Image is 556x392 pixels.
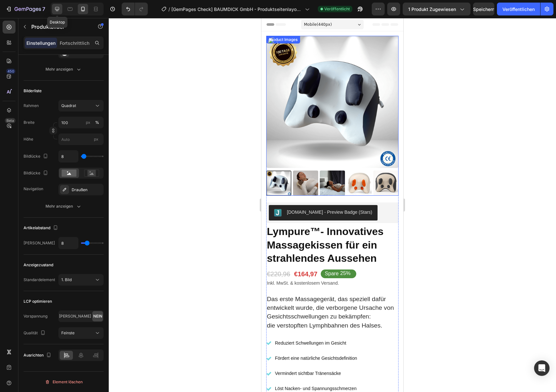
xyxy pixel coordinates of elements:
button: px [93,119,101,126]
font: 1 Produkt zugewiesen [408,6,456,12]
font: Höhe [24,137,33,142]
font: Innen [72,50,82,55]
font: Navigation [24,186,43,191]
font: Veröffentlicht [324,6,350,11]
font: LCP optimieren [24,299,52,304]
p: Produktbilder [31,23,86,31]
input: Auto [59,151,78,162]
font: Beta [6,118,14,123]
button: 1. Bild [58,274,104,286]
font: Ausrichten [24,353,44,358]
font: px [94,137,98,142]
div: Alibaba Image Search [6,19,16,29]
button: Veröffentlichen [497,3,540,15]
input: Auto [59,237,78,249]
img: upload-icon.svg [6,19,16,29]
button: Speichern [473,3,494,15]
font: Quadrat [61,103,76,108]
font: Anzeigezustand [24,262,53,267]
font: Veröffentlichen [502,6,535,12]
font: Mehr anzeigen [45,204,73,209]
font: Bildlücke [24,171,40,175]
button: Feinste [58,327,104,339]
font: px [86,120,90,125]
button: 1 Produkt zugewiesen [403,3,470,15]
iframe: Designbereich [261,18,403,392]
font: Standardelement [24,277,55,282]
button: Quadrat [58,100,104,112]
button: Element löschen [24,377,104,387]
font: Element löschen [53,379,83,384]
font: / [168,6,170,12]
font: Breite [24,120,35,125]
button: % [84,119,92,126]
button: 7 [3,3,48,15]
input: px% [58,117,104,128]
font: Draußen [72,187,87,192]
font: 450 [7,69,14,73]
font: Mehr anzeigen [45,67,73,72]
font: [PERSON_NAME] [59,314,91,318]
font: Bilderliste [24,88,42,93]
font: NEIN [93,314,102,318]
p: Löst Nacken- und Spannungsschmerzen [14,367,96,375]
font: Einstellungen [26,40,56,46]
font: Feinste [61,330,75,335]
font: [PERSON_NAME] [24,240,55,245]
font: Bildlücke [24,154,40,159]
font: Fortschrittlich [60,40,89,46]
font: 7 [42,6,45,12]
font: Speichern [473,6,495,12]
input: px [58,133,104,145]
div: Rückgängig/Wiederholen [122,3,148,15]
button: Mehr anzeigen [24,201,104,212]
font: Vorspannung [24,314,47,318]
font: 1. Bild [61,277,72,282]
font: Artikelabstand [24,225,50,230]
font: Rahmen [24,103,39,108]
font: Qualität [24,330,38,335]
font: [GemPages Check] BAUMDICK GmbH - Produktseitenlayout V1.0 [171,6,302,19]
button: Mehr anzeigen [24,64,104,75]
font: Produktbilder [31,24,65,30]
div: Öffnen Sie den Intercom Messenger [534,360,550,376]
font: % [95,120,99,125]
